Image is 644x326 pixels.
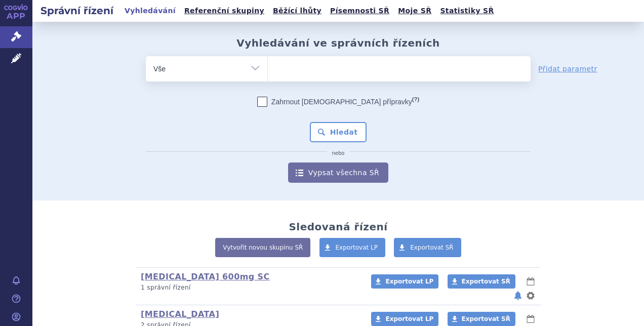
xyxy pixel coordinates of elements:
a: [MEDICAL_DATA] [141,309,219,319]
span: Exportovat LP [385,315,433,322]
a: Statistiky SŘ [437,4,497,18]
a: Exportovat SŘ [448,274,515,289]
span: Exportovat SŘ [462,278,510,285]
a: Referenční skupiny [181,4,267,18]
a: Písemnosti SŘ [327,4,392,18]
button: nastavení [526,290,536,302]
abbr: (?) [412,96,419,103]
label: Zahrnout [DEMOGRAPHIC_DATA] přípravky [257,97,419,107]
a: Exportovat LP [319,238,386,257]
a: Vyhledávání [122,4,179,18]
button: lhůty [526,275,536,288]
h2: Správní řízení [32,4,122,18]
a: Vypsat všechna SŘ [288,162,388,183]
span: Exportovat SŘ [462,315,510,322]
a: Běžící lhůty [270,4,325,18]
a: Exportovat LP [371,274,438,289]
i: nebo [327,150,350,156]
a: Exportovat SŘ [394,238,461,257]
button: notifikace [513,290,523,302]
h2: Sledovaná řízení [289,221,387,233]
a: Vytvořit novou skupinu SŘ [215,238,310,257]
h2: Vyhledávání ve správních řízeních [236,37,440,49]
span: Exportovat SŘ [410,244,454,251]
button: Hledat [310,122,367,142]
span: Exportovat LP [385,278,433,285]
a: Exportovat SŘ [448,312,515,326]
p: 1 správní řízení [141,283,358,292]
a: [MEDICAL_DATA] 600mg SC [141,272,270,281]
a: Exportovat LP [371,312,438,326]
a: Přidat parametr [538,64,597,74]
span: Exportovat LP [336,244,378,251]
button: lhůty [526,313,536,325]
a: Moje SŘ [395,4,434,18]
